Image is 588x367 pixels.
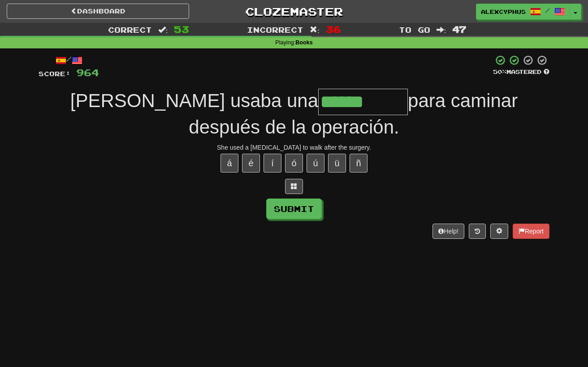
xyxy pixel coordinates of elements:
span: alexcyphus [481,8,526,16]
button: ú [307,154,324,173]
button: í [264,154,281,173]
span: Incorrect [247,25,303,34]
span: 47 [452,24,467,35]
button: Round history (alt+y) [469,224,486,239]
span: : [437,26,446,34]
button: ñ [350,154,367,173]
span: 964 [76,67,99,78]
button: Report [513,224,549,239]
button: ü [328,154,346,173]
span: 36 [326,24,341,35]
button: á [220,154,238,173]
span: : [310,26,320,34]
div: Mastered [493,68,549,76]
div: / [39,55,99,66]
span: 50 % [493,68,506,75]
a: Clozemaster [203,4,385,19]
span: [PERSON_NAME] usaba una [70,90,318,111]
span: 53 [174,24,189,35]
span: Correct [108,25,152,34]
button: é [242,154,260,173]
a: alexcyphus / [476,4,570,20]
button: Submit [266,199,322,219]
span: para caminar después de la operación. [189,90,518,138]
div: She used a [MEDICAL_DATA] to walk after the surgery. [39,143,549,152]
strong: Books [295,39,313,46]
span: : [158,26,168,34]
a: Dashboard [7,4,189,19]
button: ó [285,154,303,173]
button: Switch sentence to multiple choice alt+p [285,179,303,194]
span: Score: [39,70,71,78]
span: / [545,7,550,13]
button: Help! [432,224,464,239]
span: To go [399,25,430,34]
